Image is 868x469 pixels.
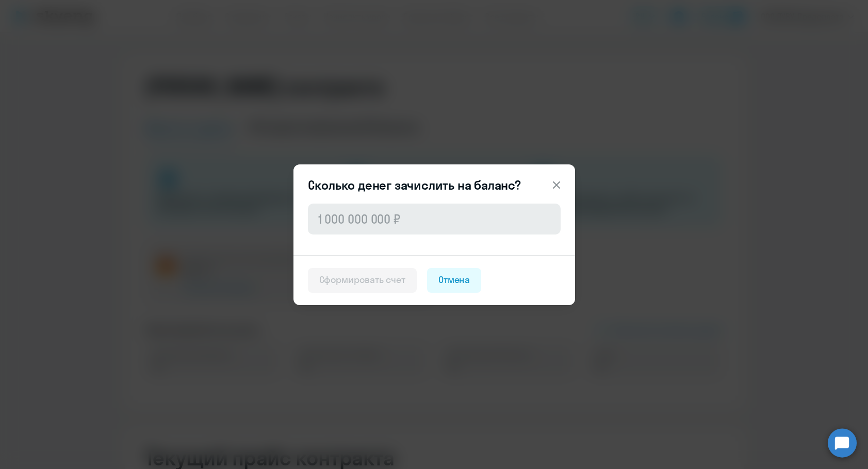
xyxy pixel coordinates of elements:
[319,273,405,287] div: Сформировать счет
[427,268,482,293] button: Отмена
[293,177,575,193] header: Сколько денег зачислить на баланс?
[308,268,417,293] button: Сформировать счет
[308,204,561,234] input: 1 000 000 000 ₽
[438,273,470,287] div: Отмена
